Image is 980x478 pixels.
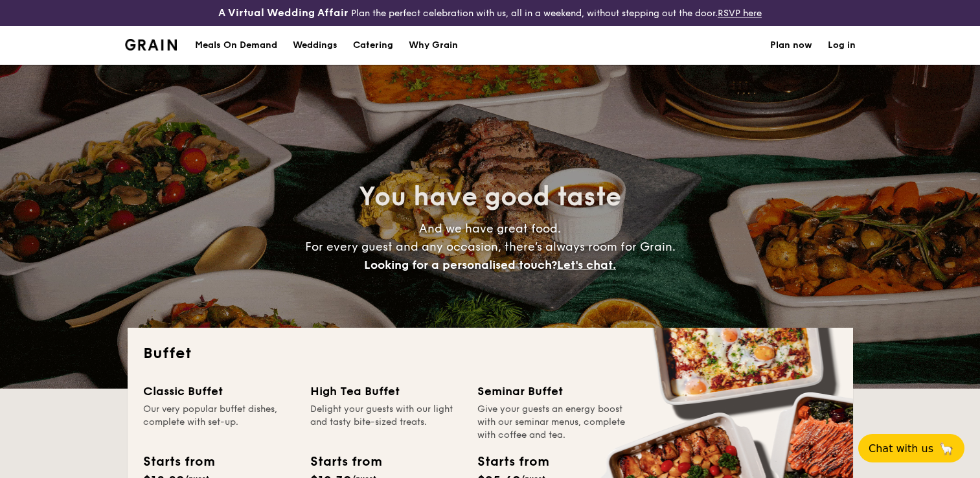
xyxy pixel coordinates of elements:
[293,26,337,65] div: Weddings
[477,452,548,472] div: Starts from
[218,5,348,21] h4: A Virtual Wedding Affair
[359,181,621,212] span: You have good taste
[557,258,616,272] span: Let's chat.
[143,452,214,472] div: Starts from
[310,403,462,442] div: Delight your guests with our light and tasty bite-sized treats.
[858,434,964,462] button: Chat with us🦙
[310,452,381,472] div: Starts from
[477,382,629,400] div: Seminar Buffet
[285,26,345,65] a: Weddings
[195,26,277,65] div: Meals On Demand
[345,26,401,65] a: Catering
[143,382,295,400] div: Classic Buffet
[310,382,462,400] div: High Tea Buffet
[143,403,295,442] div: Our very popular buffet dishes, complete with set-up.
[770,26,812,65] a: Plan now
[163,5,817,21] div: Plan the perfect celebration with us, all in a weekend, without stepping out the door.
[125,39,177,51] a: Logotype
[477,403,629,442] div: Give your guests an energy boost with our seminar menus, complete with coffee and tea.
[143,343,838,364] h2: Buffet
[401,26,466,65] a: Why Grain
[364,258,557,272] span: Looking for a personalised touch?
[305,222,676,272] span: And we have great food. For every guest and any occasion, there’s always room for Grain.
[353,26,393,65] h1: Catering
[187,26,285,65] a: Meals On Demand
[718,8,762,19] a: RSVP here
[939,441,954,456] span: 🦙
[869,442,933,455] span: Chat with us
[125,39,177,51] img: Grain
[828,26,856,65] a: Log in
[409,26,458,65] div: Why Grain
